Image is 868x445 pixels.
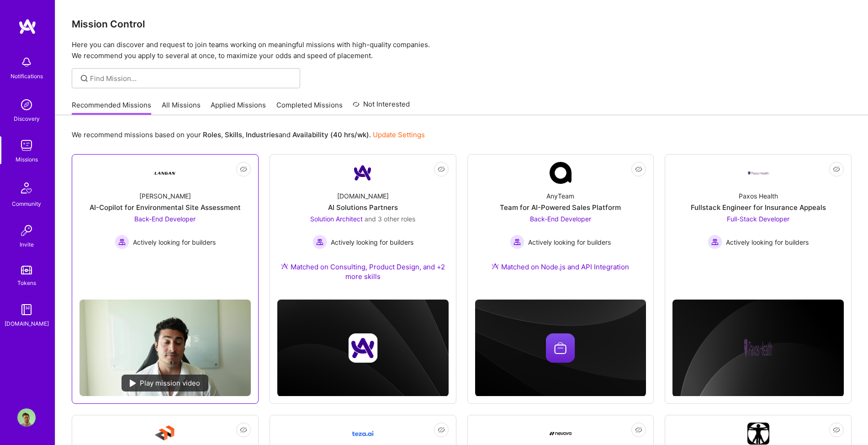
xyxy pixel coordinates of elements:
a: Company Logo[DOMAIN_NAME]AI Solutions PartnersSolution Architect and 3 other rolesActively lookin... [277,162,449,292]
img: Company logo [744,333,773,363]
div: Missions [16,155,38,164]
img: Actively looking for builders [708,235,722,249]
span: Actively looking for builders [331,237,413,247]
i: icon EyeClosed [635,426,642,434]
i: icon EyeClosed [240,426,247,434]
div: [DOMAIN_NAME] [5,319,49,328]
img: teamwork [17,136,36,155]
a: All Missions [162,100,201,115]
img: Company Logo [352,162,374,184]
img: bell [17,53,36,71]
i: icon EyeClosed [438,426,445,434]
img: Community [16,177,37,199]
p: We recommend missions based on your , , and . [72,130,425,139]
img: Actively looking for builders [115,235,129,249]
div: Invite [20,240,34,249]
img: No Mission [79,300,251,396]
span: Solution Architect [310,215,363,223]
img: Actively looking for builders [510,235,524,249]
img: logo [18,18,37,35]
b: Skills [225,130,242,139]
div: Tokens [17,278,36,288]
img: play [130,380,136,387]
img: Ateam Purple Icon [492,263,499,270]
img: cover [475,300,646,397]
img: guide book [17,300,36,319]
div: AI Solutions Partners [328,203,398,212]
a: Company Logo[PERSON_NAME]AI-Copilot for Environmental Site AssessmentBack-End Developer Actively ... [79,162,251,292]
img: Company Logo [550,432,572,435]
a: Applied Missions [211,100,266,115]
img: Company logo [546,333,575,363]
img: User Avatar [17,408,36,427]
i: icon EyeClosed [438,166,445,173]
b: Roles [203,130,221,139]
img: Invite [17,221,36,240]
b: Availability (40 hrs/wk) [292,130,369,139]
a: Company LogoPaxos HealthFullstack Engineer for Insurance AppealsFull-Stack Developer Actively loo... [672,162,844,275]
div: Discovery [14,114,40,123]
i: icon SearchGrey [79,73,90,84]
div: [PERSON_NAME] [139,191,191,201]
b: Industries [246,130,279,139]
span: and 3 other roles [365,215,415,223]
h3: Mission Control [72,18,852,30]
p: Here you can discover and request to join teams working on meaningful missions with high-quality ... [72,39,852,61]
i: icon EyeClosed [833,426,840,434]
div: Matched on Node.js and API Integration [492,262,629,272]
img: cover [672,300,844,397]
div: Paxos Health [739,191,778,201]
span: Back-End Developer [530,215,591,223]
div: Fullstack Engineer for Insurance Appeals [691,203,826,212]
span: Actively looking for builders [133,237,216,247]
span: Actively looking for builders [726,237,809,247]
img: cover [277,300,449,397]
i: icon EyeClosed [833,166,840,173]
img: Company Logo [154,423,176,445]
div: Community [12,199,41,209]
img: Company Logo [154,162,176,184]
div: Team for AI-Powered Sales Platform [500,203,621,212]
span: Actively looking for builders [528,237,611,247]
img: Company logo [348,333,377,363]
img: Company Logo [352,423,374,445]
div: [DOMAIN_NAME] [337,191,389,201]
a: Recommended Missions [72,100,151,115]
div: AnyTeam [546,191,574,201]
img: discovery [17,96,36,114]
a: Completed Missions [276,100,343,115]
div: Play mission video [122,375,208,391]
img: Company Logo [550,162,572,184]
a: User Avatar [15,408,38,427]
img: Company Logo [747,423,769,445]
input: Find Mission... [90,74,293,83]
i: icon EyeClosed [240,166,247,173]
div: Matched on Consulting, Product Design, and +2 more skills [277,262,449,281]
a: Company LogoAnyTeamTeam for AI-Powered Sales PlatformBack-End Developer Actively looking for buil... [475,162,646,283]
img: tokens [21,266,32,274]
img: Actively looking for builders [312,235,327,249]
i: icon EyeClosed [635,166,642,173]
a: Update Settings [373,130,425,139]
img: Company Logo [747,171,769,176]
span: Back-End Developer [134,215,196,223]
span: Full-Stack Developer [727,215,789,223]
div: Notifications [11,71,43,81]
img: Ateam Purple Icon [281,263,288,270]
a: Not Interested [353,99,410,115]
div: AI-Copilot for Environmental Site Assessment [90,203,241,212]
